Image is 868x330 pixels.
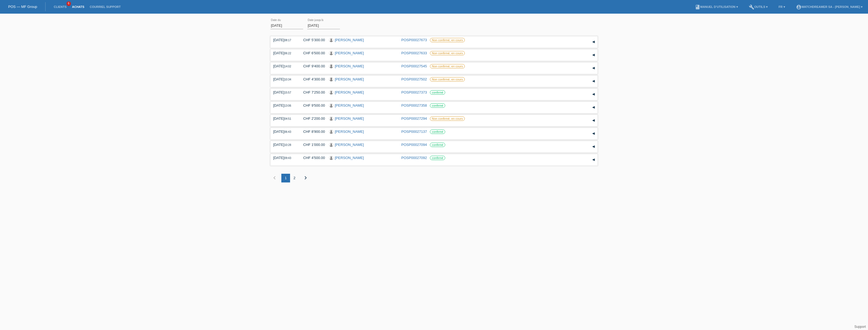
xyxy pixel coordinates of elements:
i: book [695,4,700,10]
a: POSP00027633 [401,51,427,55]
a: POSP00027673 [401,38,427,42]
div: CHF 8'900.00 [299,130,325,134]
span: 09:43 [284,157,291,160]
a: POSP00027137 [401,130,427,134]
span: 06:43 [284,130,291,133]
div: CHF 4'300.00 [299,77,325,81]
a: [PERSON_NAME] [335,156,364,160]
a: [PERSON_NAME] [335,51,364,55]
div: [DATE] [273,77,295,81]
div: étendre/coller [589,156,598,164]
a: Clients [51,5,69,8]
div: étendre/coller [589,116,598,125]
span: 6 [67,1,71,6]
label: Non confirmé, en cours [430,77,465,82]
div: [DATE] [273,130,295,134]
span: 04:51 [284,117,291,120]
a: Achats [69,5,87,8]
div: CHF 1'000.00 [299,143,325,147]
div: CHF 6'500.00 [299,51,325,55]
div: CHF 9'500.00 [299,103,325,107]
div: CHF 5'300.00 [299,38,325,42]
a: POSP00027358 [401,103,427,107]
label: confirmé [430,156,445,160]
label: Non confirmé, en cours [430,64,465,68]
div: étendre/coller [589,64,598,72]
span: 14:02 [284,65,291,68]
span: 08:17 [284,39,291,42]
div: étendre/coller [589,103,598,112]
a: bookManuel d’utilisation ▾ [692,5,741,8]
label: confirmé [430,130,445,134]
div: étendre/coller [589,90,598,98]
div: CHF 7'250.00 [299,90,325,94]
a: POSP00027545 [401,64,427,68]
i: build [749,4,754,10]
a: [PERSON_NAME] [335,38,364,42]
i: account_circle [796,4,801,10]
label: Non confirmé, en cours [430,116,465,121]
span: 10:28 [284,143,291,146]
a: [PERSON_NAME] [335,64,364,68]
div: [DATE] [273,156,295,160]
div: CHF 4'500.00 [299,156,325,160]
label: confirmé [430,90,445,95]
div: CHF 9'400.00 [299,64,325,68]
div: CHF 2'200.00 [299,116,325,121]
a: POSP00027092 [401,156,427,160]
a: buildOutils ▾ [746,5,770,8]
div: étendre/coller [589,38,598,46]
span: 13:06 [284,104,291,107]
i: chevron_left [271,175,278,181]
span: 10:34 [284,78,291,81]
div: étendre/coller [589,51,598,59]
div: [DATE] [273,38,295,42]
div: étendre/coller [589,77,598,85]
div: 2 [290,174,299,182]
a: [PERSON_NAME] [335,116,364,121]
div: [DATE] [273,103,295,107]
a: POSP00027294 [401,116,427,121]
div: [DATE] [273,64,295,68]
div: [DATE] [273,116,295,121]
a: POS — MF Group [8,5,37,9]
div: [DATE] [273,90,295,94]
label: Non confirmé, en cours [430,38,465,42]
a: [PERSON_NAME] [335,90,364,94]
span: 06:22 [284,52,291,55]
a: POSP00027373 [401,90,427,94]
a: FR ▾ [776,5,788,8]
div: 1 [281,174,290,182]
div: étendre/coller [589,130,598,138]
a: Courriel Support [87,5,123,8]
label: confirmé [430,103,445,108]
label: Non confirmé, en cours [430,51,465,55]
div: étendre/coller [589,143,598,151]
div: [DATE] [273,143,295,147]
span: 15:57 [284,91,291,94]
a: account_circleWatchdreamer SA - [PERSON_NAME] ▾ [793,5,865,8]
a: [PERSON_NAME] [335,130,364,134]
div: [DATE] [273,51,295,55]
i: chevron_right [302,175,309,181]
label: confirmé [430,143,445,147]
a: [PERSON_NAME] [335,77,364,81]
a: [PERSON_NAME] [335,143,364,147]
a: [PERSON_NAME] [335,103,364,107]
a: POSP00027502 [401,77,427,81]
a: Support [854,325,866,329]
a: POSP00027094 [401,143,427,147]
